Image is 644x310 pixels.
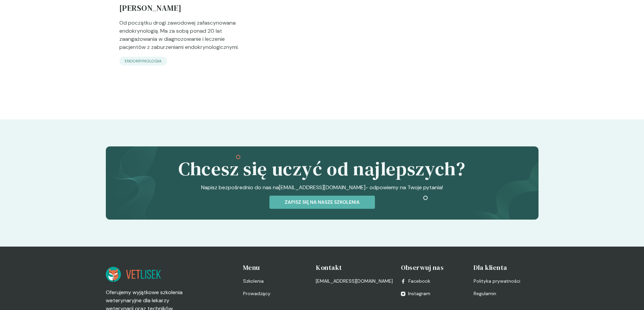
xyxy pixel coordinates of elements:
a: Polityka prywatności [474,278,538,285]
h2: Chcesz się uczyć od najlepszych? [178,157,466,181]
a: Prowadzący [243,290,308,297]
h4: Dla klienta [474,263,538,272]
h4: Menu [243,263,308,272]
h4: Kontakt [316,263,393,272]
span: Napisz bezpośrednio do nas na - odpowiemy na Twoje pytania! [201,184,443,192]
button: Zapisz się na nasze szkolenia [269,196,375,209]
p: Od początku drogi zawodowej zafascynowana endokrynologią. Ma za sobą ponad 20 lat zaangażowania w... [119,19,241,57]
h4: Obserwuj nas [401,263,466,272]
span: Szkolenia [243,278,264,285]
a: Instagram [401,290,430,297]
a: Zapisz się na nasze szkolenia [269,198,375,205]
span: Polityka prywatności [474,278,520,285]
span: Prowadzący [243,290,270,297]
span: Regulamin [474,290,496,297]
p: Zapisz się na nasze szkolenia [275,199,369,206]
a: [EMAIL_ADDRESS][DOMAIN_NAME] [316,278,393,285]
a: Regulamin [474,290,538,297]
a: [EMAIL_ADDRESS][DOMAIN_NAME] [279,184,365,192]
a: Facebook [401,278,430,285]
p: endokrynologia [125,58,162,64]
a: Szkolenia [243,278,308,285]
